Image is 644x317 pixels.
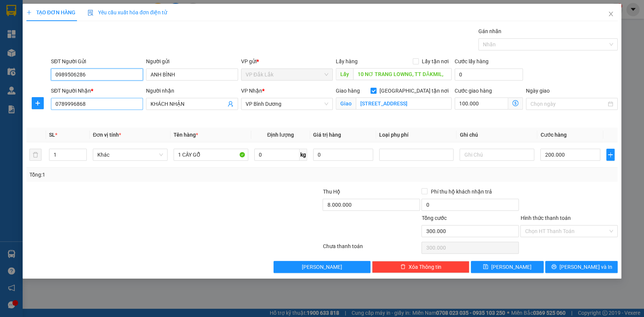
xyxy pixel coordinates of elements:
[49,132,55,138] span: SL
[421,215,446,221] span: Tổng cước
[336,58,358,64] span: Lấy hàng
[356,98,452,110] input: Giao tận nơi
[512,100,518,106] span: dollar-circle
[455,58,489,64] label: Cước lấy hàng
[608,11,614,17] span: close
[600,4,621,25] button: Close
[227,101,234,107] span: user-add
[455,98,508,110] input: Cước giao hàng
[322,242,421,255] div: Chưa thanh toán
[241,57,333,66] div: VP gửi
[313,149,373,161] input: 0
[551,264,556,270] span: printer
[530,100,607,108] input: Ngày giao
[456,128,537,142] th: Ghi chú
[606,149,615,161] button: plus
[540,132,566,138] span: Cước hàng
[274,261,371,273] button: [PERSON_NAME]
[353,68,452,80] input: Dọc đường
[471,261,543,273] button: save[PERSON_NAME]
[336,68,353,80] span: Lấy
[88,9,167,15] span: Yêu cầu xuất hóa đơn điện tử
[427,187,495,196] span: Phí thu hộ khách nhận trả
[376,128,457,142] th: Loại phụ phí
[146,87,238,95] div: Người nhận
[93,132,121,138] span: Đơn vị tính
[29,171,249,179] div: Tổng: 1
[246,69,329,80] span: VP Đắk Lắk
[51,87,143,95] div: SĐT Người Nhận
[419,57,452,66] span: Lấy tận nơi
[526,88,550,94] label: Ngày giao
[520,215,570,221] label: Hình thức thanh toán
[26,10,32,15] span: plus
[267,132,294,138] span: Định lượng
[545,261,618,273] button: printer[PERSON_NAME] và In
[88,10,94,16] img: icon
[559,263,612,271] span: [PERSON_NAME] và In
[409,263,441,271] span: Xóa Thông tin
[455,88,492,94] label: Cước giao hàng
[336,88,360,94] span: Giao hàng
[32,100,43,106] span: plus
[455,69,523,81] input: Cước lấy hàng
[302,263,342,271] span: [PERSON_NAME]
[607,152,614,158] span: plus
[313,132,341,138] span: Giá trị hàng
[491,263,532,271] span: [PERSON_NAME]
[146,57,238,66] div: Người gửi
[478,28,501,34] label: Gán nhãn
[97,149,163,160] span: Khác
[51,57,143,66] div: SĐT Người Gửi
[246,98,329,110] span: VP Bình Dương
[174,149,248,161] input: VD: Bàn, Ghế
[300,149,307,161] span: kg
[174,132,198,138] span: Tên hàng
[400,264,406,270] span: delete
[372,261,469,273] button: deleteXóa Thông tin
[377,87,452,95] span: [GEOGRAPHIC_DATA] tận nơi
[460,149,534,161] input: Ghi Chú
[29,149,41,161] button: delete
[26,9,75,15] span: TẠO ĐƠN HÀNG
[323,189,340,195] span: Thu Hộ
[32,97,44,109] button: plus
[483,264,488,270] span: save
[241,88,262,94] span: VP Nhận
[336,98,356,110] span: Giao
